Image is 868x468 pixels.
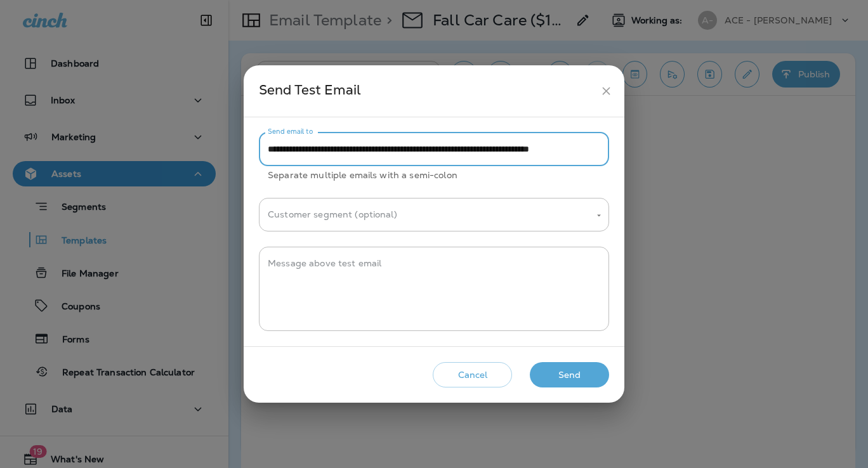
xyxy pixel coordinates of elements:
[268,127,313,136] label: Send email to
[595,79,618,103] button: close
[593,210,605,221] button: Open
[433,362,512,388] button: Cancel
[268,168,600,183] p: Separate multiple emails with a semi-colon
[259,79,595,103] div: Send Test Email
[530,362,609,388] button: Send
